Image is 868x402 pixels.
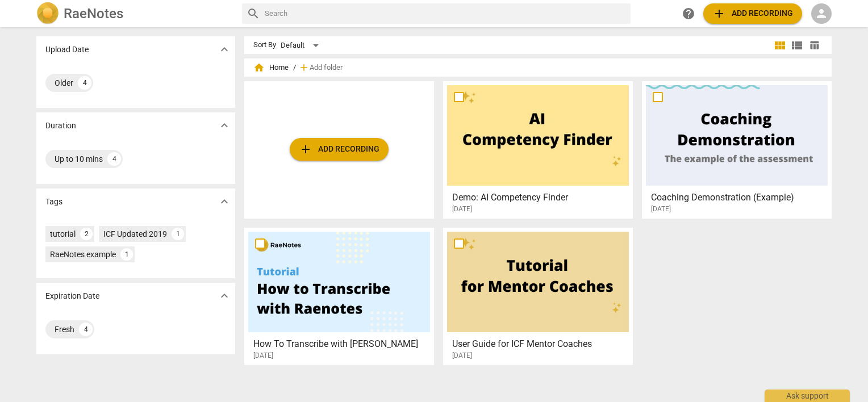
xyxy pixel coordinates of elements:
a: LogoRaeNotes [36,2,233,25]
p: Duration [45,120,76,132]
input: Search [265,5,626,23]
span: [DATE] [452,351,472,361]
span: add [712,7,726,20]
div: Older [55,77,73,89]
img: Logo [36,2,59,25]
div: 2 [80,228,93,240]
div: Default [281,36,323,55]
span: [DATE] [452,204,472,214]
button: Tile view [771,37,788,54]
span: expand_more [218,195,231,208]
div: Fresh [55,324,74,335]
h2: RaeNotes [64,6,123,22]
span: / [293,64,296,72]
button: Show more [216,117,233,134]
button: List view [788,37,806,54]
h3: Demo: AI Competency Finder [452,191,630,204]
button: Upload [703,3,802,24]
span: Add folder [310,64,343,72]
span: expand_more [218,43,231,56]
button: Show more [216,193,233,210]
span: Add recording [299,143,379,156]
span: [DATE] [651,204,671,214]
h3: Coaching Demonstration (Example) [651,191,829,204]
p: Expiration Date [45,290,99,302]
span: add [298,62,310,73]
span: person [815,7,828,20]
div: 1 [172,228,184,240]
a: User Guide for ICF Mentor Coaches[DATE] [447,232,629,360]
span: home [253,62,265,73]
div: RaeNotes example [50,249,116,260]
a: Demo: AI Competency Finder[DATE] [447,85,629,213]
span: Add recording [712,7,793,20]
div: 1 [120,248,133,261]
button: Table view [806,37,823,54]
span: expand_more [218,289,231,303]
button: Show more [216,41,233,58]
span: view_list [790,39,804,52]
span: view_module [773,39,787,52]
button: Show more [216,287,233,304]
div: tutorial [50,228,76,240]
span: table_chart [809,40,820,51]
a: How To Transcribe with [PERSON_NAME][DATE] [248,232,430,360]
span: search [247,7,260,20]
div: ICF Updated 2019 [103,228,167,240]
div: Ask support [765,390,850,402]
div: 4 [79,323,93,336]
p: Tags [45,196,62,208]
a: Coaching Demonstration (Example)[DATE] [646,85,828,213]
span: expand_more [218,119,231,132]
span: Home [253,62,289,73]
span: [DATE] [253,351,273,361]
a: Help [678,3,699,24]
span: add [299,143,312,156]
span: help [682,7,695,20]
div: 4 [107,152,121,166]
button: Upload [290,138,389,161]
h3: User Guide for ICF Mentor Coaches [452,337,630,351]
div: Sort By [253,41,276,49]
h3: How To Transcribe with RaeNotes [253,337,431,351]
p: Upload Date [45,44,89,56]
div: 4 [78,76,91,90]
div: Up to 10 mins [55,153,103,165]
